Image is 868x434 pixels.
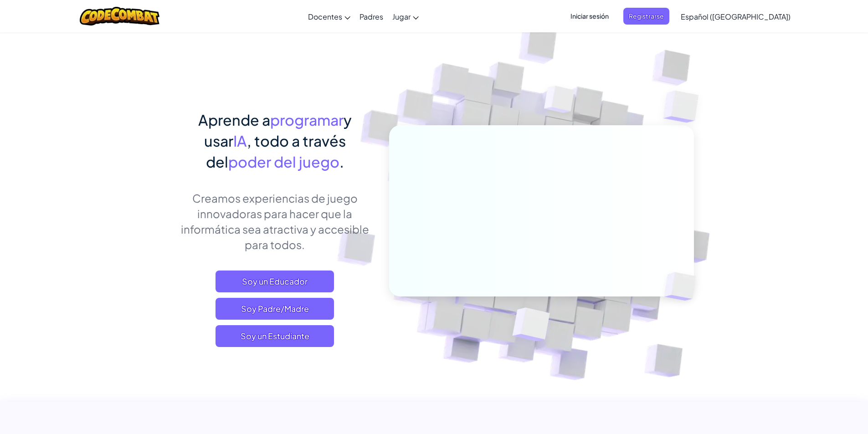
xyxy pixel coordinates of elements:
button: Registrarse [623,8,669,25]
span: Español ([GEOGRAPHIC_DATA]) [681,12,791,21]
span: Docentes [308,12,342,21]
p: Creamos experiencias de juego innovadoras para hacer que la informática sea atractiva y accesible... [175,190,375,252]
img: Overlap cubes [645,68,724,145]
span: Jugar [392,12,411,21]
img: Overlap cubes [527,68,592,136]
button: Iniciar sesión [565,8,614,25]
a: Docentes [303,4,355,29]
a: Español ([GEOGRAPHIC_DATA]) [676,4,795,29]
img: Overlap cubes [649,253,717,320]
span: Aprende a [198,111,270,129]
a: Jugar [388,4,423,29]
span: poder del juego [228,153,339,171]
a: Soy Padre/Madre [216,298,334,320]
span: programar [270,111,344,129]
img: CodeCombat logo [80,7,159,26]
span: , todo a través del [206,132,346,171]
img: Overlap cubes [490,288,571,364]
a: Soy un Educador [216,271,334,292]
span: IA [233,132,247,150]
button: Soy un Estudiante [216,325,334,347]
a: Padres [355,4,388,29]
span: . [339,153,344,171]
